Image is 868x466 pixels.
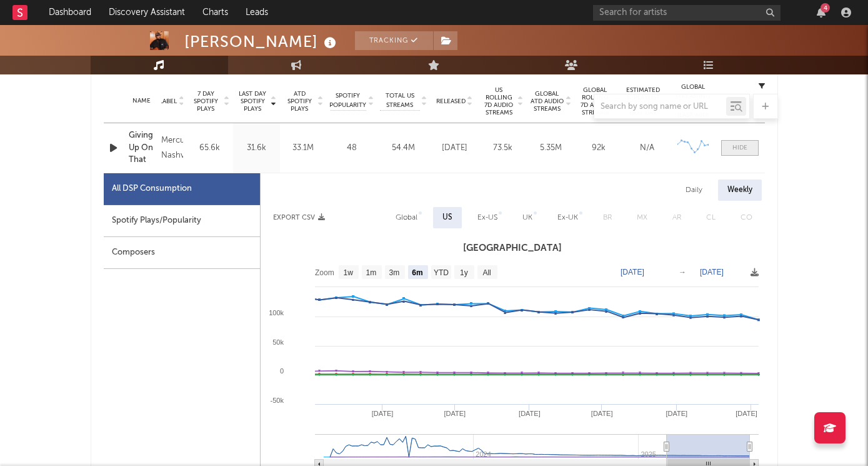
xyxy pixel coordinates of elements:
[270,397,284,404] text: -50k
[482,86,516,116] span: US Rolling 7D Audio Streams
[273,214,325,221] button: Export CSV
[522,210,532,225] div: UK
[236,90,269,113] span: Last Day Spotify Plays
[112,181,192,196] div: All DSP Consumption
[676,180,712,201] div: Daily
[557,210,578,225] div: Ex-UK
[315,268,334,277] text: Zoom
[279,367,283,375] text: 0
[355,31,433,50] button: Tracking
[736,410,757,417] text: [DATE]
[530,90,564,113] span: Global ATD Audio Streams
[442,210,452,225] div: US
[184,31,339,52] div: [PERSON_NAME]
[591,410,612,417] text: [DATE]
[104,173,260,205] div: All DSP Consumption
[477,210,497,225] div: Ex-US
[371,410,393,417] text: [DATE]
[261,241,765,256] h3: [GEOGRAPHIC_DATA]
[626,142,668,154] div: N/A
[621,268,644,276] text: [DATE]
[343,268,353,277] text: 1w
[269,309,284,317] text: 100k
[104,237,260,269] div: Composers
[433,268,448,277] text: YTD
[380,91,420,110] span: Total US Streams
[444,410,466,417] text: [DATE]
[366,268,376,277] text: 1m
[530,142,572,154] div: 5.35M
[460,268,468,277] text: 1y
[330,142,374,154] div: 48
[674,83,712,120] div: Global Streaming Trend (Last 60D)
[129,129,155,166] a: Giving Up On That
[236,142,277,154] div: 31.6k
[578,86,612,116] span: Global Rolling 7D Audio Streams
[482,268,491,277] text: All
[283,142,324,154] div: 33.1M
[161,133,183,163] div: Mercury Nashville
[821,3,830,13] div: 4
[434,142,476,154] div: [DATE]
[389,268,399,277] text: 3m
[718,180,762,201] div: Weekly
[283,90,316,113] span: ATD Spotify Plays
[329,91,366,110] span: Spotify Popularity
[817,8,826,18] button: 4
[272,338,284,346] text: 50k
[679,268,686,276] text: →
[104,205,260,237] div: Spotify Plays/Popularity
[482,142,524,154] div: 73.5k
[519,410,541,417] text: [DATE]
[666,410,687,417] text: [DATE]
[189,90,222,113] span: 7 Day Spotify Plays
[396,210,417,225] div: Global
[700,268,724,276] text: [DATE]
[380,142,427,154] div: 54.4M
[189,142,230,154] div: 65.6k
[626,86,661,116] span: Estimated % Playlist Streams Last Day
[594,102,726,112] input: Search by song name or URL
[578,142,620,154] div: 92k
[593,5,781,21] input: Search for artists
[412,268,422,277] text: 6m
